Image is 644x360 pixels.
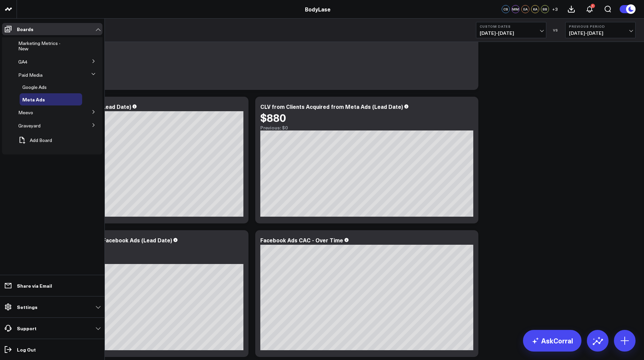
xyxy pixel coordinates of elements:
[30,259,243,264] div: Previous: 1
[591,4,595,8] div: 1
[18,122,41,129] span: Graveyard
[18,123,41,128] a: Graveyard
[569,30,632,36] span: [DATE] - [DATE]
[17,283,52,288] p: Share via Email
[569,24,632,28] b: Previous Period
[18,41,69,51] a: Marketing Metrics - New
[17,347,36,352] p: Log Out
[476,22,546,38] button: Custom Dates[DATE]-[DATE]
[551,5,559,13] button: +3
[502,5,510,13] div: CS
[480,30,543,36] span: [DATE] - [DATE]
[2,343,102,356] a: Log Out
[16,133,52,148] button: Add Board
[260,125,473,130] div: Previous: $0
[22,96,45,103] span: Meta Ads
[565,22,636,38] button: Previous Period[DATE]-[DATE]
[541,5,549,13] div: BB
[18,58,27,65] span: GA4
[260,103,403,110] div: CLV from Clients Acquired from Meta Ads (Lead Date)
[480,24,543,28] b: Custom Dates
[305,5,331,13] a: BodyLase
[523,330,581,352] a: AskCorral
[18,40,61,52] span: Marketing Metrics - New
[552,7,558,11] span: + 3
[531,5,539,13] div: KA
[17,326,37,331] p: Support
[550,28,562,32] div: VS
[18,110,33,115] a: Meevo
[22,84,47,90] span: Google Ads
[18,59,27,65] a: GA4
[17,26,33,32] p: Boards
[18,72,43,78] a: Paid Media
[260,111,286,123] div: $880
[22,85,47,90] a: Google Ads
[511,5,520,13] div: MM
[18,72,43,78] span: Paid Media
[17,304,38,310] p: Settings
[521,5,529,13] div: EA
[22,97,45,102] a: Meta Ads
[260,236,343,244] div: Facebook Ads CAC - Over Time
